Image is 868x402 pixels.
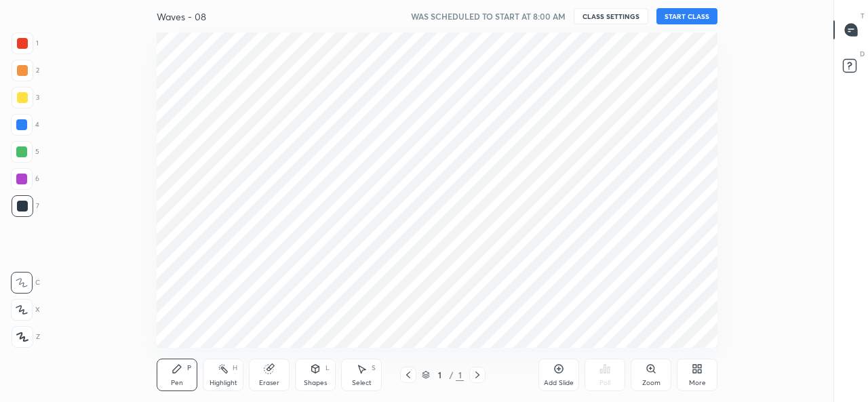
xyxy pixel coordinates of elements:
div: 6 [11,168,39,190]
button: START CLASS [656,8,717,24]
div: 3 [12,87,39,108]
h4: Waves - 08 [157,10,206,23]
div: Shapes [304,380,327,386]
div: S [372,365,376,371]
div: C [11,272,40,294]
div: Highlight [210,380,237,386]
p: T [861,11,865,21]
div: Eraser [259,380,279,386]
div: More [689,380,706,386]
div: H [233,365,237,371]
div: Add Slide [544,380,574,386]
div: 5 [11,141,39,163]
h5: WAS SCHEDULED TO START AT 8:00 AM [411,10,566,22]
button: CLASS SETTINGS [574,8,648,24]
div: 7 [12,195,39,217]
div: 2 [12,60,39,81]
div: 1 [433,371,446,379]
div: X [11,299,40,321]
div: Select [352,380,372,386]
div: 1 [12,33,39,54]
div: Zoom [642,380,660,386]
div: / [449,371,453,379]
div: L [325,365,330,371]
p: D [860,49,865,59]
div: 1 [456,369,464,381]
div: Pen [171,380,183,386]
div: Z [12,326,40,348]
div: P [187,365,191,371]
div: 4 [11,114,39,136]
